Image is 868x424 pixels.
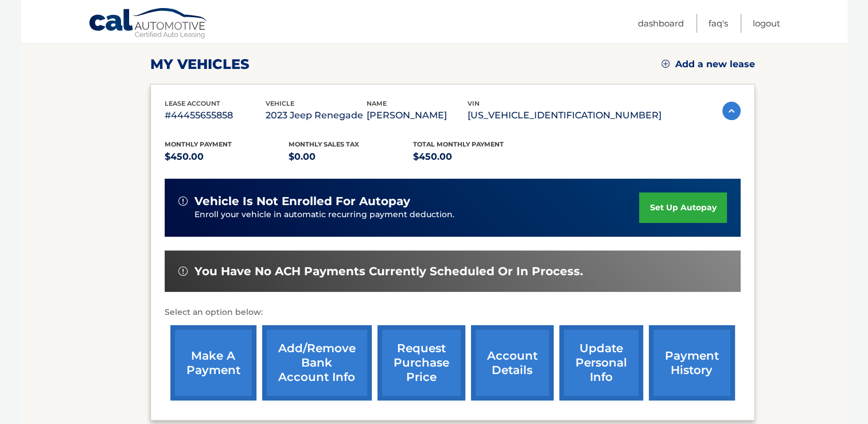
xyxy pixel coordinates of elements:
[367,107,468,124] p: [PERSON_NAME]
[413,140,504,148] span: Total Monthly Payment
[468,99,480,107] span: vin
[289,140,359,148] span: Monthly sales Tax
[165,149,289,165] p: $450.00
[709,14,728,33] a: FAQ's
[661,59,755,70] a: Add a new lease
[88,7,209,41] a: Cal Automotive
[165,99,220,107] span: lease account
[638,14,684,33] a: Dashboard
[194,264,583,279] span: You have no ACH payments currently scheduled or in process.
[262,325,372,400] a: Add/Remove bank account info
[753,14,780,33] a: Logout
[559,325,643,400] a: update personal info
[170,325,256,400] a: make a payment
[266,107,367,124] p: 2023 Jeep Renegade
[150,56,250,73] h2: my vehicles
[194,194,410,209] span: vehicle is not enrolled for autopay
[289,149,413,165] p: $0.00
[722,102,741,120] img: accordion-active.svg
[649,325,735,400] a: payment history
[194,209,640,221] p: Enroll your vehicle in automatic recurring payment deduction.
[468,107,661,124] p: [US_VEHICLE_IDENTIFICATION_NUMBER]
[165,306,741,319] p: Select an option below:
[178,196,188,206] img: alert-white.svg
[367,99,387,107] span: name
[266,99,294,107] span: vehicle
[165,140,232,148] span: Monthly Payment
[661,60,670,68] img: add.svg
[165,107,266,124] p: #44455655858
[178,267,188,276] img: alert-white.svg
[471,325,554,400] a: account details
[377,325,465,400] a: request purchase price
[639,192,726,223] a: set up autopay
[413,149,538,165] p: $450.00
